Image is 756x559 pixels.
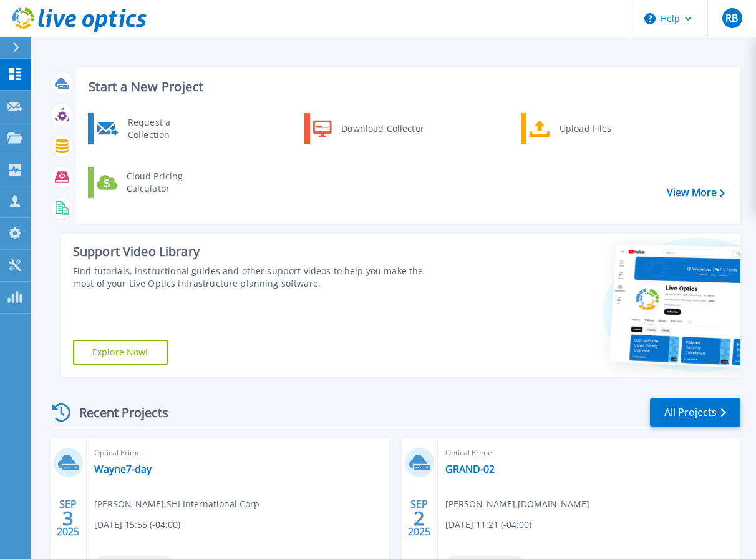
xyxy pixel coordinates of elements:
[445,497,589,511] span: [PERSON_NAME] , [DOMAIN_NAME]
[445,518,531,532] span: [DATE] 11:21 (-04:00)
[88,167,216,198] a: Cloud Pricing Calculator
[56,495,80,541] div: SEP 2025
[73,265,425,290] div: Find tutorials, instructional guides and other support videos to help you make the most of your L...
[122,116,213,141] div: Request a Collection
[89,80,724,94] h3: Start a New Project
[88,113,216,144] a: Request a Collection
[62,513,74,523] span: 3
[335,116,429,141] div: Download Collector
[650,398,740,427] a: All Projects
[445,463,495,475] a: GRAND-02
[94,463,152,475] a: Wayne7-day
[73,340,168,365] a: Explore Now!
[94,518,180,532] span: [DATE] 15:55 (-04:00)
[414,513,425,523] span: 2
[445,446,733,460] span: Optical Prime
[725,13,738,23] span: RB
[667,187,725,199] a: View More
[94,446,382,460] span: Optical Prime
[73,244,425,260] div: Support Video Library
[304,113,432,144] a: Download Collector
[553,116,646,141] div: Upload Files
[521,113,649,144] a: Upload Files
[120,170,213,195] div: Cloud Pricing Calculator
[407,495,431,541] div: SEP 2025
[48,397,185,428] div: Recent Projects
[94,497,259,511] span: [PERSON_NAME] , SHI International Corp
